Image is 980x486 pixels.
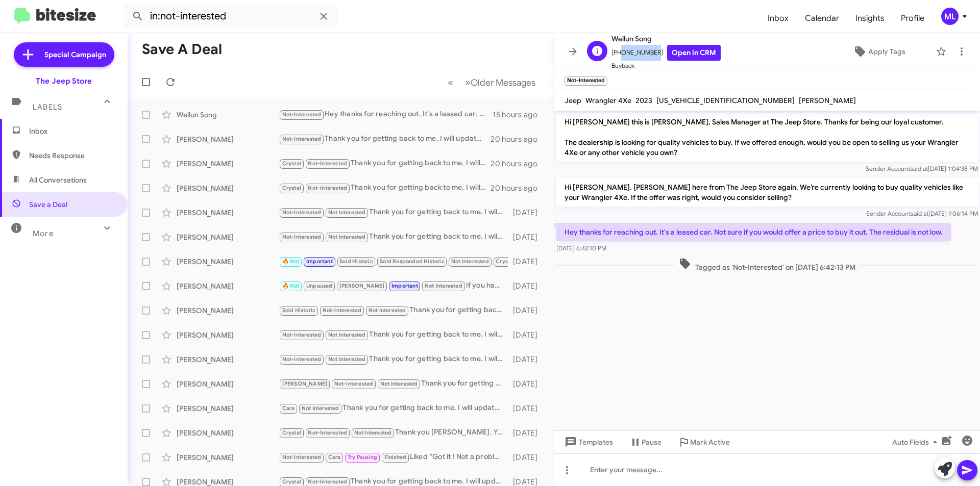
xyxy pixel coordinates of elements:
span: Not Interested [451,258,489,265]
div: ML [941,8,959,25]
div: [DATE] [508,257,546,267]
a: Special Campaign [14,42,114,67]
div: Thank you for getting back to me. I will update my records. [279,304,508,316]
div: [PERSON_NAME] [177,428,279,438]
span: 🔥 Hot [282,283,300,289]
span: Wrangler 4Xe [585,96,631,105]
span: Apply Tags [868,42,905,61]
span: Not Interested [369,307,406,314]
span: Not Interested [328,356,366,363]
div: [PERSON_NAME] [177,305,279,316]
span: Inbox [29,126,116,136]
div: Thank you for getting back to me. I will update my records. [279,353,508,365]
span: Not Interested [354,429,392,436]
a: Open in CRM [667,45,721,61]
span: Not Interested [328,209,366,216]
span: Buyback [611,61,721,71]
span: Cara [282,405,295,412]
span: Unpaused [306,283,333,289]
button: Auto Fields [884,433,949,451]
span: Sender Account [DATE] 1:04:38 PM [866,165,978,172]
nav: Page navigation example [442,72,542,93]
div: [PERSON_NAME] [177,452,279,463]
a: Inbox [759,4,797,33]
div: [DATE] [508,379,546,389]
span: Cara [328,454,341,461]
span: Sold Historic [339,258,373,265]
span: Not-Interested [334,380,374,387]
a: Profile [893,4,933,33]
span: Important [306,258,333,265]
div: [DATE] [508,281,546,291]
div: Liked “Got it ! Not a problem, congrats on the purchase. Keep us in mind for the next one ! Thank... [279,451,508,463]
div: [PERSON_NAME] [177,159,279,169]
button: Templates [554,433,621,451]
span: « [448,76,453,89]
span: Not-Interested [323,307,362,314]
span: Not-Interested [282,356,322,363]
span: Not Interested [328,234,366,240]
span: Older Messages [471,77,535,88]
h1: Save a Deal [142,41,222,58]
div: I'm sorry I got stuck at work is it still possible to stop by [279,255,508,267]
div: [PERSON_NAME] [177,330,279,340]
div: [DATE] [508,232,546,242]
div: [DATE] [508,428,546,438]
div: [PERSON_NAME] [177,232,279,242]
button: Previous [442,72,459,93]
div: Thank you for getting back to me. I will update my records. [279,231,508,243]
div: [PERSON_NAME] [177,403,279,414]
div: [PERSON_NAME] [177,257,279,267]
span: said at [911,210,928,217]
span: Crystal [282,429,301,436]
div: [DATE] [508,330,546,340]
span: Templates [562,433,613,451]
div: Hey thanks for reaching out. It's a leased car. Not sure if you would offer a price to buy it out... [279,109,493,120]
span: Special Campaign [44,49,106,60]
small: Not-Interested [565,76,607,86]
div: [DATE] [508,305,546,316]
div: [DATE] [508,452,546,463]
div: [DATE] [508,354,546,365]
div: Thank you for getting back to me. I will update my records. [279,402,508,414]
div: Thank you for getting back to me. I will update my records. [279,329,508,341]
div: If you have time [DATE] or [DATE] let me know so that I can give my used car manager. [PERSON_NAM... [279,280,508,292]
span: More [33,229,54,238]
a: Insights [847,4,893,33]
div: Thank you for getting back to me. I will update my records. [279,133,491,145]
span: Labels [33,103,62,112]
span: Weilun Song [611,33,721,45]
button: Pause [621,433,670,451]
span: Crystal [282,185,301,191]
a: Calendar [797,4,847,33]
span: Not Interested [380,380,418,387]
span: Not-Interested [282,454,322,461]
span: Try Pausing [348,454,377,461]
span: [DATE] 6:42:10 PM [556,244,606,252]
span: 2023 [635,96,652,105]
p: Hi [PERSON_NAME] this is [PERSON_NAME], Sales Manager at The Jeep Store. Thanks for being our loy... [556,113,978,162]
button: ML [933,8,969,25]
span: [PERSON_NAME] [282,380,328,387]
div: 20 hours ago [491,159,546,169]
button: Mark Active [670,433,738,451]
span: Mark Active [690,433,730,451]
div: [PERSON_NAME] [177,379,279,389]
div: The Jeep Store [36,76,92,86]
span: Crystal [496,258,514,265]
div: 20 hours ago [491,134,546,144]
span: Not Interested [328,331,366,338]
span: Sender Account [DATE] 1:06:14 PM [866,210,978,217]
span: Important [391,283,418,289]
span: Not-Interested [282,331,322,338]
span: » [465,76,471,89]
div: 20 hours ago [491,183,546,193]
span: All Conversations [29,175,87,185]
span: Sold Historic [282,307,316,314]
span: said at [910,165,928,172]
span: Save a Deal [29,199,67,210]
span: Tagged as 'Not-Interested' on [DATE] 6:42:13 PM [675,258,860,272]
span: [PERSON_NAME] [799,96,856,105]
